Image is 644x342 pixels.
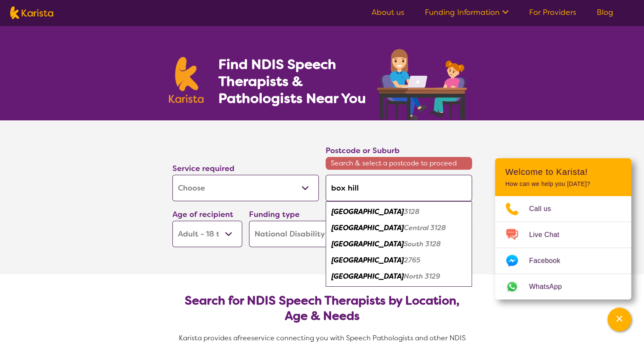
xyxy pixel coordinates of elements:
[179,293,465,324] h2: Search for NDIS Speech Therapists by Location, Age & Needs
[218,56,375,107] h1: Find NDIS Speech Therapists & Pathologists Near You
[529,228,570,241] span: Live Chat
[326,157,472,170] span: Search & select a postcode to proceed
[332,272,404,281] em: [GEOGRAPHIC_DATA]
[330,268,468,285] div: Box Hill North 3129
[172,163,235,174] label: Service required
[332,256,404,265] em: [GEOGRAPHIC_DATA]
[330,220,468,236] div: Box Hill Central 3128
[332,223,404,232] em: [GEOGRAPHIC_DATA]
[529,280,572,293] span: WhatsApp
[529,7,576,17] a: For Providers
[330,204,468,220] div: Box Hill 3128
[172,209,233,219] label: Age of recipient
[495,158,631,299] div: Channel Menu
[326,145,400,156] label: Postcode or Suburb
[404,207,420,216] em: 3128
[404,272,440,281] em: North 3129
[10,6,53,19] img: Karista logo
[326,175,472,201] input: Type
[332,207,404,216] em: [GEOGRAPHIC_DATA]
[404,223,446,232] em: Central 3128
[404,256,421,265] em: 2765
[505,167,621,177] h2: Welcome to Karista!
[495,274,631,299] a: Web link opens in a new tab.
[169,57,204,103] img: Karista logo
[404,239,441,248] em: South 3128
[425,7,509,17] a: Funding Information
[505,180,621,188] p: How can we help you [DATE]?
[332,239,404,248] em: [GEOGRAPHIC_DATA]
[529,254,570,267] span: Facebook
[495,196,631,299] ul: Choose channel
[607,308,631,331] button: Channel Menu
[370,46,475,120] img: speech-therapy
[330,236,468,252] div: Box Hill South 3128
[249,209,300,219] label: Funding type
[529,202,561,215] span: Call us
[372,7,404,17] a: About us
[330,252,468,268] div: Box Hill 2765
[597,7,613,17] a: Blog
